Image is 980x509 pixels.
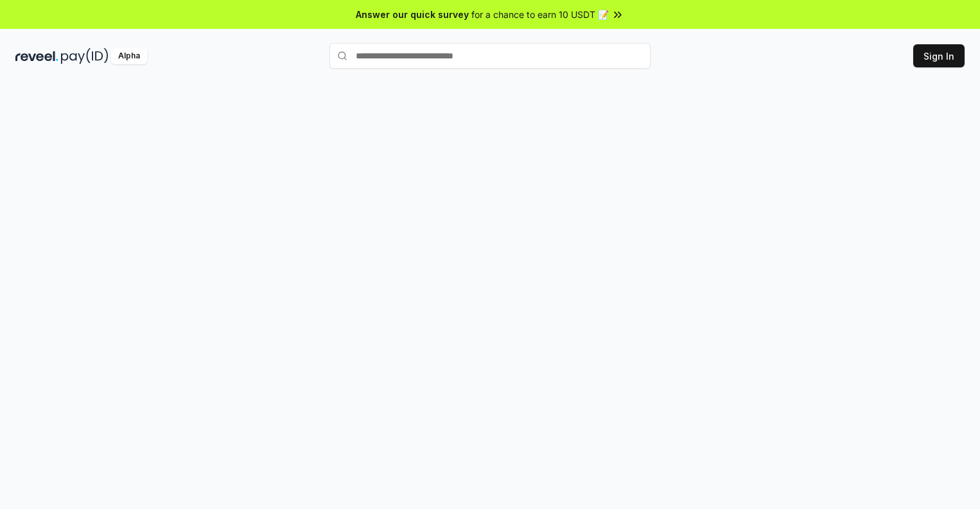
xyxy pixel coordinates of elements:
[356,8,469,21] span: Answer our quick survey
[471,8,609,21] span: for a chance to earn 10 USDT 📝
[61,48,109,64] img: pay_id
[15,48,58,64] img: reveel_dark
[111,48,147,64] div: Alpha
[913,44,965,67] button: Sign In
